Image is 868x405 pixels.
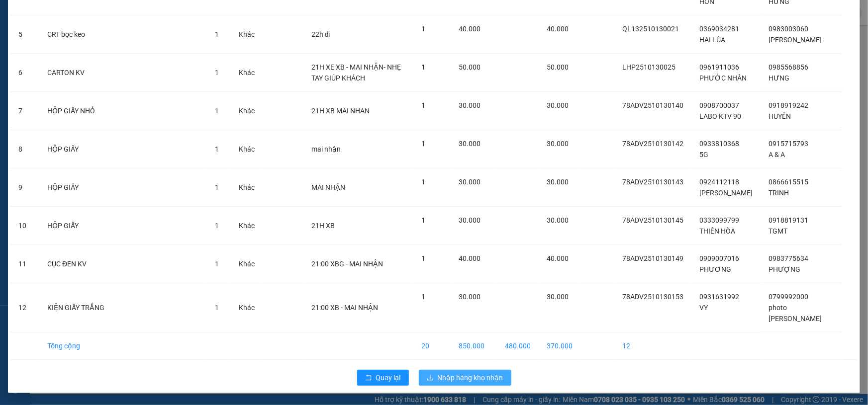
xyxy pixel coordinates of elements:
span: 0983003060 [769,25,809,33]
span: QL132510130021 [623,25,679,33]
span: 78ADV2510130145 [623,216,684,224]
button: rollbackQuay lại [357,370,409,386]
span: 1 [215,145,219,153]
td: 850.000 [451,332,497,360]
span: 21:00 XBG - MAI NHẬN [311,260,383,268]
span: 21H XE XB - MAI NHẬN- NHẸ TAY GIÚP KHÁCH [311,63,401,82]
span: 30.000 [547,178,569,186]
span: VY [700,304,708,312]
span: 30.000 [459,140,481,148]
span: 1 [421,178,425,186]
span: HUYỀN [769,112,791,120]
td: 370.000 [539,332,580,360]
span: 30.000 [547,293,569,301]
span: photo [PERSON_NAME] [769,304,822,323]
td: HỘP GIẤY [39,130,207,168]
span: 78ADV2510130142 [623,140,684,148]
span: 78ADV2510130143 [623,178,684,186]
span: 0983775634 [769,254,809,262]
span: 78ADV2510130140 [623,101,684,109]
span: TRINH [769,189,789,197]
td: 480.000 [497,332,539,360]
span: 1 [215,183,219,191]
span: 1 [421,63,425,71]
td: Khác [231,207,263,245]
span: 0866615515 [769,178,809,186]
span: 5G [700,151,709,159]
td: 5 [10,15,39,54]
span: 0908700037 [700,101,740,109]
span: 40.000 [547,254,569,262]
span: 1 [215,304,219,312]
td: KIỆN GIẤY TRẮNG [39,283,207,332]
span: 0909007016 [700,254,740,262]
span: 50.000 [459,63,481,71]
span: 1 [421,25,425,33]
td: Khác [231,283,263,332]
span: [PERSON_NAME] [769,36,822,44]
td: 10 [10,207,39,245]
td: Khác [231,54,263,92]
span: 40.000 [547,25,569,33]
span: 21:00 XB - MAI NHẬN [311,304,378,312]
button: downloadNhập hàng kho nhận [419,370,511,386]
span: 0961911036 [700,63,740,71]
span: LABO KTV 90 [700,112,742,120]
span: 1 [215,107,219,115]
td: CARTON KV [39,54,207,92]
span: 1 [421,216,425,224]
span: 1 [421,254,425,262]
span: rollback [365,374,372,382]
span: 0933810368 [700,140,740,148]
td: 12 [615,332,692,360]
td: HỘP GIẤY NHỎ [39,92,207,130]
span: HAI LÚA [700,36,726,44]
span: 1 [215,222,219,230]
td: 7 [10,92,39,130]
span: 21H XB [311,222,335,230]
span: 0985568856 [769,63,809,71]
span: 30.000 [459,293,481,301]
td: 9 [10,168,39,207]
td: 11 [10,245,39,283]
span: PHƯỚC NHÂN [700,74,747,82]
span: 0931631992 [700,293,740,301]
span: PHƯƠNG [700,265,732,273]
span: TGMT [769,227,788,235]
td: Khác [231,168,263,207]
span: 1 [215,69,219,77]
span: 1 [421,101,425,109]
td: Khác [231,130,263,168]
span: 22h đi [311,30,330,38]
span: PHƯỢNG [769,265,801,273]
span: 1 [215,260,219,268]
span: 30.000 [459,101,481,109]
td: CỤC ĐEN KV [39,245,207,283]
span: 40.000 [459,254,481,262]
span: 30.000 [547,140,569,148]
span: 0918919242 [769,101,809,109]
td: Tổng cộng [39,332,207,360]
span: [PERSON_NAME] [700,189,753,197]
span: mai nhận [311,145,341,153]
span: 30.000 [459,178,481,186]
td: 20 [413,332,451,360]
span: Nhập hàng kho nhận [438,372,503,383]
td: Khác [231,92,263,130]
td: 12 [10,283,39,332]
span: 21H XB MAI NHAN [311,107,370,115]
span: MAI NHẬN [311,183,345,191]
span: 30.000 [459,216,481,224]
span: 78ADV2510130149 [623,254,684,262]
span: LHP2510130025 [623,63,676,71]
td: 6 [10,54,39,92]
span: 1 [215,30,219,38]
span: 78ADV2510130153 [623,293,684,301]
span: 0918819131 [769,216,809,224]
span: 50.000 [547,63,569,71]
td: HỘP GIẤY [39,168,207,207]
span: 30.000 [547,216,569,224]
span: 0799992000 [769,293,809,301]
span: 40.000 [459,25,481,33]
span: 0924112118 [700,178,740,186]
